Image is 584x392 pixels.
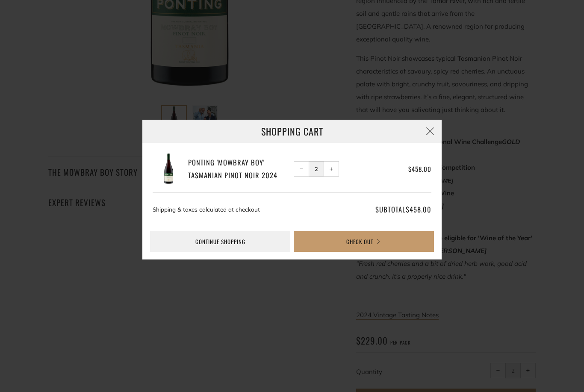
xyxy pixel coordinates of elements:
[153,203,337,216] p: Shipping & taxes calculated at checkout
[300,167,304,171] span: −
[406,204,431,215] span: $458.00
[150,231,290,252] a: Continue shopping
[330,167,333,171] span: +
[153,153,185,185] img: Ponting 'Mowbray Boy' Tasmanian Pinot Noir 2024
[408,164,431,174] span: $458.00
[341,203,431,216] p: Subtotal
[142,120,442,143] h3: Shopping Cart
[188,156,291,181] a: Ponting 'Mowbray Boy' Tasmanian Pinot Noir 2024
[309,161,324,177] input: quantity
[419,120,442,143] button: Close (Esc)
[294,231,434,252] button: Check Out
